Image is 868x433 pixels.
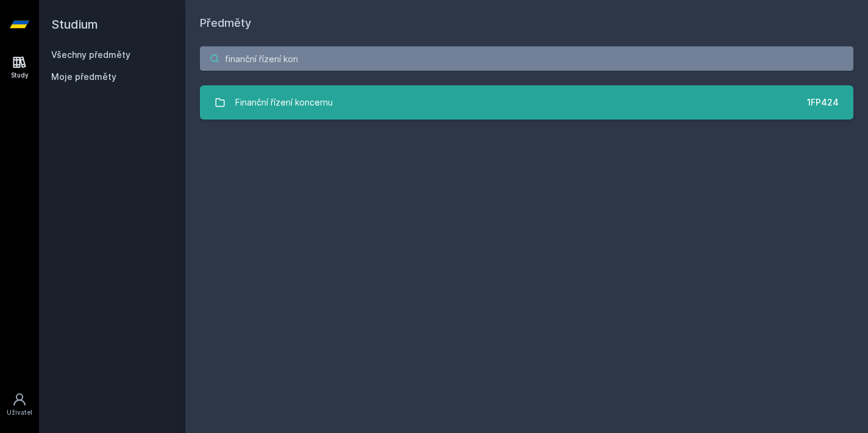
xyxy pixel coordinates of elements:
a: Finanční řízení koncernu 1FP424 [200,85,853,120]
div: Uživatel [7,408,32,417]
a: Všechny předměty [51,49,130,60]
h1: Předměty [200,15,853,32]
div: Finanční řízení koncernu [235,90,333,115]
span: Moje předměty [51,71,116,83]
a: Uživatel [2,386,37,423]
div: Study [11,71,29,80]
input: Název nebo ident předmětu… [200,46,853,71]
a: Study [2,49,37,86]
div: 1FP424 [807,96,839,109]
